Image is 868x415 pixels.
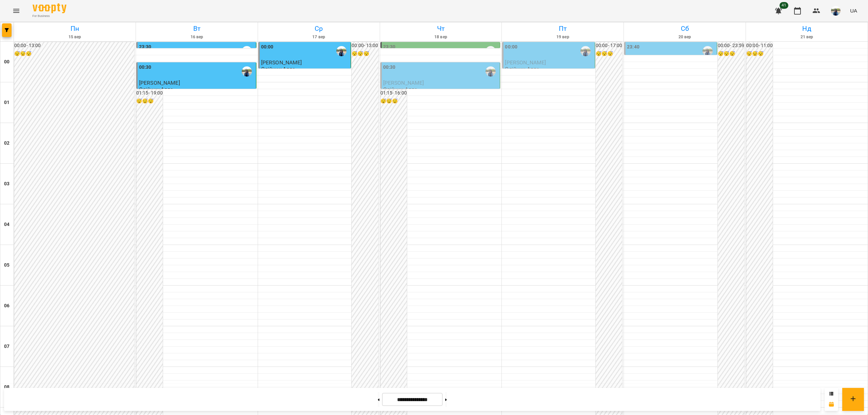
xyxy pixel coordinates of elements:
[136,98,163,105] h6: 😴😴😴
[4,302,9,310] h6: 06
[139,86,174,92] p: Олійник Алла
[4,383,9,391] h6: 08
[137,34,257,40] h6: 16 вер
[383,64,396,71] label: 00:30
[381,34,501,40] h6: 18 вер
[261,66,296,72] p: Олійник Алла
[4,58,9,66] h6: 00
[850,7,857,14] span: UA
[718,50,744,58] h6: 😴😴😴
[383,80,424,86] span: [PERSON_NAME]
[381,23,501,34] h6: Чт
[503,23,623,34] h6: Пт
[486,66,496,77] img: Олійник Алла
[505,66,539,72] p: Олійник Алла
[14,50,134,58] h6: 😴😴😴
[15,34,135,40] h6: 15 вер
[4,140,9,147] h6: 02
[383,43,396,51] label: 23:30
[627,43,639,51] label: 23:40
[780,2,788,9] span: 41
[4,180,9,188] h6: 03
[505,59,546,66] span: [PERSON_NAME]
[336,46,347,56] img: Олійник Алла
[747,34,867,40] h6: 21 вер
[4,262,9,269] h6: 05
[352,50,378,58] h6: 😴😴😴
[380,89,407,97] h6: 01:15 - 16:00
[33,14,66,18] span: For Business
[261,43,274,51] label: 00:00
[4,221,9,228] h6: 04
[136,89,163,97] h6: 01:15 - 19:00
[242,46,252,56] img: Олійник Алла
[242,66,252,77] img: Олійник Алла
[352,42,378,49] h6: 00:00 - 13:00
[580,46,591,56] img: Олійник Алла
[505,43,517,51] label: 00:00
[847,4,860,17] button: UA
[747,23,867,34] h6: Нд
[33,3,66,13] img: Voopty Logo
[746,42,773,49] h6: 00:00 - 11:00
[596,50,622,58] h6: 😴😴😴
[831,6,841,16] img: 79bf113477beb734b35379532aeced2e.jpg
[4,99,9,106] h6: 01
[15,23,135,34] h6: Пн
[625,23,745,34] h6: Сб
[383,86,418,92] p: Олійник Алла
[139,64,152,71] label: 00:30
[746,50,773,58] h6: 😴😴😴
[380,98,407,105] h6: 😴😴😴
[137,23,257,34] h6: Вт
[14,42,134,49] h6: 00:00 - 13:00
[259,34,379,40] h6: 17 вер
[703,46,713,56] img: Олійник Алла
[139,80,180,86] span: [PERSON_NAME]
[596,42,622,49] h6: 00:00 - 17:00
[503,34,623,40] h6: 19 вер
[718,42,744,49] h6: 00:00 - 23:59
[486,46,496,56] img: Олійник Алла
[139,43,152,51] label: 23:30
[4,343,9,350] h6: 07
[261,59,302,66] span: [PERSON_NAME]
[259,23,379,34] h6: Ср
[625,34,745,40] h6: 20 вер
[8,3,24,19] button: Menu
